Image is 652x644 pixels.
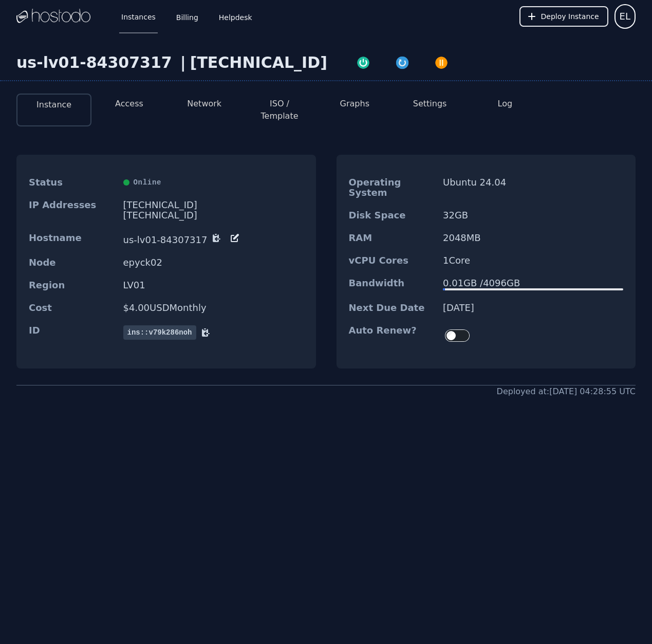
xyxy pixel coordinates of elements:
dt: ID [29,325,115,340]
button: ISO / Template [250,98,309,122]
dt: Disk Space [349,210,435,220]
div: Online [123,177,304,188]
div: Deployed at: [DATE] 04:28:55 UTC [497,385,636,398]
div: [TECHNICAL_ID] [123,200,304,210]
button: Settings [413,98,447,110]
dt: Node [29,257,115,268]
div: us-lv01-84307317 [16,53,176,72]
dd: $ 4.00 USD Monthly [123,303,304,313]
img: Power On [356,56,370,70]
dt: Status [29,177,115,188]
button: Graphs [340,98,369,110]
button: Power On [344,53,383,70]
dt: Bandwidth [349,278,435,290]
button: Power Off [422,53,461,70]
dt: Next Due Date [349,303,435,313]
button: Access [115,98,143,110]
dt: Region [29,280,115,290]
img: Restart [395,56,409,70]
dt: vCPU Cores [349,255,435,266]
span: ins::v79k286noh [123,325,196,340]
dd: Ubuntu 24.04 [443,177,623,198]
div: 0.01 GB / 4096 GB [443,278,623,288]
button: Network [187,98,221,110]
button: Restart [383,53,422,70]
dd: LV01 [123,280,304,290]
dd: 2048 MB [443,233,623,243]
dd: 32 GB [443,210,623,220]
dd: 1 Core [443,255,623,266]
dt: Auto Renew? [349,325,435,346]
dt: Operating System [349,177,435,198]
img: Power Off [434,56,449,70]
dt: RAM [349,233,435,243]
dd: epyck02 [123,257,304,268]
button: Log [498,98,513,110]
span: EL [620,9,630,24]
span: Deploy Instance [541,11,599,22]
div: [TECHNICAL_ID] [123,210,304,220]
dd: us-lv01-84307317 [123,233,304,245]
button: Instance [36,99,71,111]
div: | [176,53,190,72]
dt: IP Addresses [29,200,115,220]
div: [TECHNICAL_ID] [190,53,327,72]
button: User menu [614,4,636,29]
button: Deploy Instance [519,6,608,27]
img: Logo [16,9,90,24]
dt: Cost [29,303,115,313]
dt: Hostname [29,233,115,245]
dd: [DATE] [443,303,623,313]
